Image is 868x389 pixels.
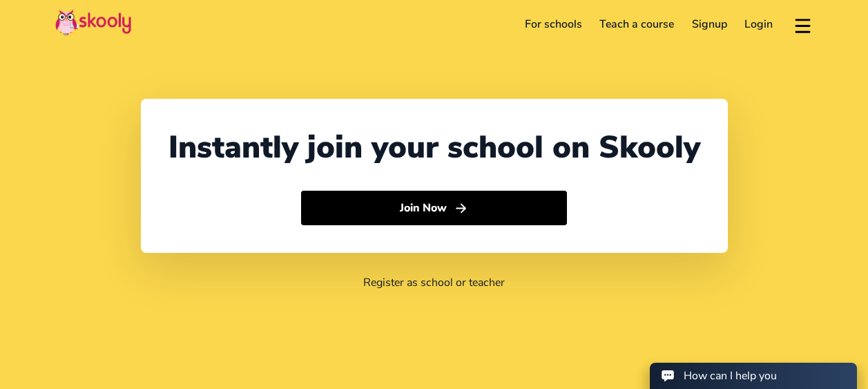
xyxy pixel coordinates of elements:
[363,275,505,290] a: Register as school or teacher
[793,13,813,36] button: menu outline
[168,126,700,169] div: Instantly join your school on Skooly
[516,13,591,35] a: For schools
[736,13,782,35] a: Login
[683,13,736,35] a: Signup
[590,13,683,35] a: Teach a course
[55,9,131,36] img: Skooly
[454,201,468,216] ion-icon: arrow forward outline
[301,191,567,225] button: Join Nowarrow forward outline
